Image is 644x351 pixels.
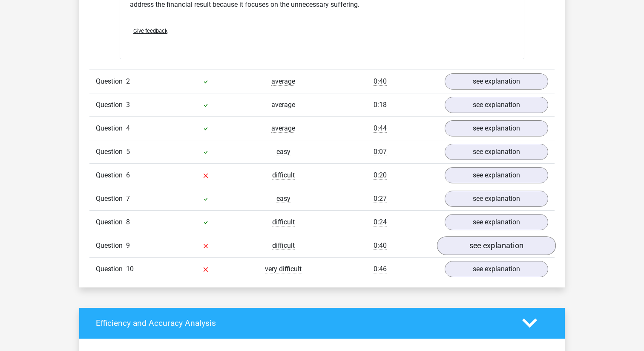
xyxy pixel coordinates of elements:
[374,124,387,133] span: 0:44
[276,194,290,203] span: easy
[96,147,126,157] span: Question
[96,217,126,227] span: Question
[272,171,295,180] span: difficult
[96,318,509,328] h4: Efficiency and Accuracy Analysis
[96,241,126,251] span: Question
[437,236,556,255] a: see explanation
[374,194,387,203] span: 0:27
[126,218,130,226] span: 8
[96,170,126,180] span: Question
[272,218,295,226] span: difficult
[445,191,548,207] a: see explanation
[271,77,295,86] span: average
[126,101,130,109] span: 3
[96,100,126,110] span: Question
[126,124,130,132] span: 4
[272,241,295,250] span: difficult
[445,144,548,160] a: see explanation
[265,265,302,273] span: very difficult
[374,265,387,273] span: 0:46
[133,28,167,34] span: Give feedback
[126,265,134,273] span: 10
[271,101,295,109] span: average
[126,148,130,156] span: 5
[374,77,387,86] span: 0:40
[374,241,387,250] span: 0:40
[96,76,126,87] span: Question
[445,120,548,136] a: see explanation
[126,171,130,179] span: 6
[374,171,387,180] span: 0:20
[445,97,548,113] a: see explanation
[126,77,130,85] span: 2
[445,261,548,277] a: see explanation
[445,167,548,183] a: see explanation
[96,264,126,274] span: Question
[126,194,130,203] span: 7
[96,123,126,133] span: Question
[374,218,387,226] span: 0:24
[374,148,387,156] span: 0:07
[126,241,130,249] span: 9
[445,73,548,90] a: see explanation
[96,194,126,204] span: Question
[271,124,295,133] span: average
[445,214,548,230] a: see explanation
[374,101,387,109] span: 0:18
[276,148,290,156] span: easy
